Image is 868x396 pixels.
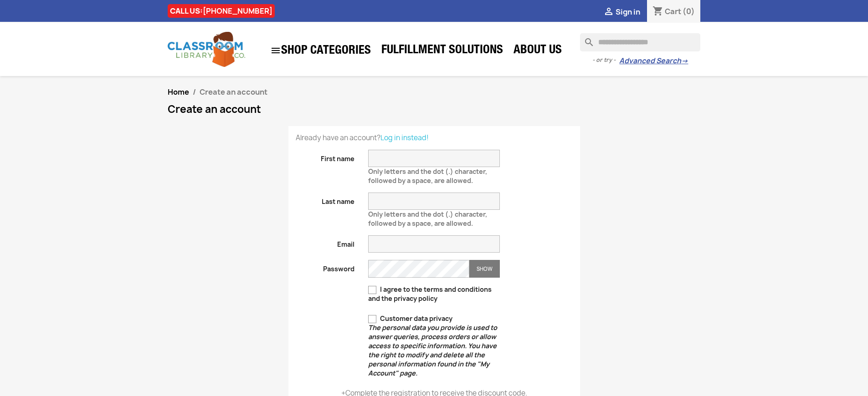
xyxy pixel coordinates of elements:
i: search [580,33,591,44]
label: Last name [289,193,362,206]
label: First name [289,150,362,163]
button: Show [469,260,500,278]
em: The personal data you provide is used to answer queries, process orders or allow access to specif... [368,323,497,377]
span: Cart [665,6,681,16]
label: Password [289,260,362,274]
input: Search [580,33,700,51]
label: I agree to the terms and conditions and the privacy policy [368,285,500,303]
span: → [681,56,688,66]
a:  Sign in [603,7,640,17]
input: Password input [368,260,469,278]
span: (0) [683,6,695,16]
span: Only letters and the dot (.) character, followed by a space, are allowed. [368,163,487,185]
i:  [270,45,281,56]
img: Classroom Library Company [168,32,245,67]
div: CALL US: [168,4,275,18]
label: Customer data privacy [368,314,500,378]
a: SHOP CATEGORIES [266,41,375,61]
i:  [603,7,614,18]
a: Advanced Search→ [619,56,688,66]
p: Already have an account? [296,133,573,142]
i: shopping_cart [652,6,663,17]
span: - or try - [592,56,619,65]
h1: Create an account [168,104,701,115]
span: Sign in [616,7,640,17]
span: Create an account [200,87,267,97]
a: Home [168,87,189,97]
a: Fulfillment Solutions [377,42,508,60]
span: Only letters and the dot (.) character, followed by a space, are allowed. [368,206,487,228]
a: [PHONE_NUMBER] [203,6,272,16]
a: Log in instead! [380,133,429,142]
label: Email [289,235,362,249]
a: About Us [509,42,566,60]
